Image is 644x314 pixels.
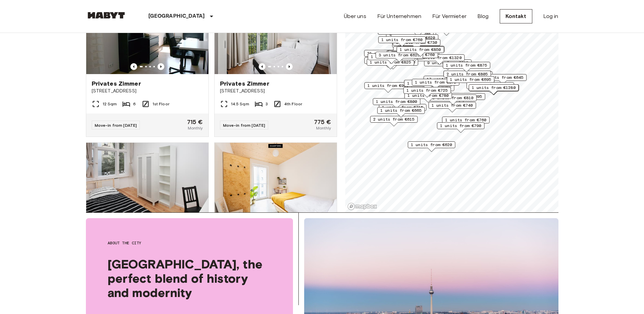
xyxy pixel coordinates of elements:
div: Map marker [367,59,414,69]
span: 17 units from €720 [426,76,470,82]
a: Marketing picture of unit DE-01-232-03MPrevious imagePrevious imagePrivates Zimmer[STREET_ADDRESS... [86,142,209,287]
span: 2 units from €695 [441,93,482,100]
div: Map marker [407,84,454,95]
span: 1 units from €810 [432,95,474,101]
span: Move-in from [DATE] [223,123,265,128]
span: 6 [133,101,136,107]
a: Blog [477,12,489,20]
span: 1 units from €835 [407,80,448,86]
div: Map marker [393,39,440,50]
div: Map marker [370,116,418,126]
span: Privates Zimmer [92,80,141,88]
div: Map marker [403,87,451,98]
div: Map marker [447,76,494,87]
span: 775 € [314,119,331,125]
span: 1 units from €665 [380,107,422,114]
div: Map marker [424,59,472,70]
span: 6 units from €645 [482,74,523,81]
div: Map marker [379,104,426,115]
div: Map marker [378,28,425,38]
span: 9 units from €665 [391,51,432,57]
div: Map marker [368,53,415,64]
span: 3 [265,101,268,107]
div: Map marker [408,141,455,152]
span: 1 units from €875 [415,79,456,85]
span: 21 units from €655 [367,50,411,56]
span: Monthly [188,125,203,131]
img: Habyt [86,12,127,19]
span: 1 units from €850 [400,47,441,53]
div: Map marker [397,46,444,56]
span: 1 units from €695 [450,76,491,83]
div: Map marker [469,84,519,95]
span: 1 units from €730 [396,39,437,46]
div: Map marker [368,59,418,69]
span: 1 units from €895 [371,54,412,60]
div: Map marker [390,51,438,62]
div: Map marker [375,52,423,62]
span: 715 € [187,119,203,125]
a: Für Unternehmen [377,12,421,20]
span: [STREET_ADDRESS] [220,88,331,94]
span: 3 units from €625 [379,52,420,58]
img: Marketing picture of unit DE-01-07-009-02Q [215,143,337,224]
span: 2 units from €1320 [418,55,461,61]
span: 1 units from €905 [367,83,409,89]
span: 1 units from €620 [411,142,452,148]
div: Map marker [479,74,527,85]
a: Marketing picture of unit DE-01-07-009-02QPrevious imagePrevious imagePrivates Zimmer[STREET_ADDR... [214,142,337,287]
span: 2 units from €790 [367,57,409,64]
span: 1 units from €1280 [472,85,515,91]
span: 2 units from €805 [446,71,488,77]
a: Mapbox logo [347,203,377,210]
span: 1 units from €620 [394,35,435,41]
div: Map marker [364,50,414,60]
div: Map marker [397,46,444,57]
div: Map marker [364,57,412,68]
img: Marketing picture of unit DE-01-232-03M [86,143,208,224]
span: 1 units from €725 [406,87,448,93]
div: Map marker [373,98,420,109]
a: Kontakt [500,9,532,23]
span: 1 units from €800 [376,99,417,105]
span: 1 units from €740 [431,102,473,108]
button: Previous image [158,63,164,70]
a: Über uns [344,12,366,20]
span: 1st Floor [152,101,169,107]
button: Previous image [259,63,265,70]
span: 1 units from €760 [445,117,486,123]
div: Map marker [468,84,518,95]
div: Map marker [412,79,459,89]
div: Map marker [415,54,464,65]
span: 14.5 Sqm [231,101,249,107]
div: Map marker [378,36,426,47]
div: Map marker [388,50,435,61]
span: 1 units from €970 [470,83,511,89]
p: [GEOGRAPHIC_DATA] [148,12,205,20]
div: Map marker [423,76,473,86]
div: Map marker [443,71,491,81]
div: Map marker [404,92,452,103]
span: 1 units from €760 [381,37,423,43]
span: 2 units from €655 [396,47,438,53]
span: [GEOGRAPHIC_DATA], the perfect blend of history and modernity [108,257,271,300]
div: Map marker [377,107,425,118]
button: Previous image [130,63,137,70]
div: Map marker [404,80,452,90]
div: Map marker [428,102,476,112]
span: 12 Sqm [103,101,117,107]
div: Map marker [438,93,485,104]
div: Map marker [364,82,412,93]
span: 4th Floor [284,101,302,107]
span: 2 units from €615 [373,116,415,122]
span: Privates Zimmer [220,80,269,88]
button: Previous image [286,63,293,70]
div: Map marker [466,82,514,93]
div: Map marker [391,34,438,45]
span: About the city [108,240,271,246]
div: Map marker [429,94,477,105]
div: Map marker [443,62,490,72]
div: Map marker [386,50,436,61]
a: Log in [543,12,558,20]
